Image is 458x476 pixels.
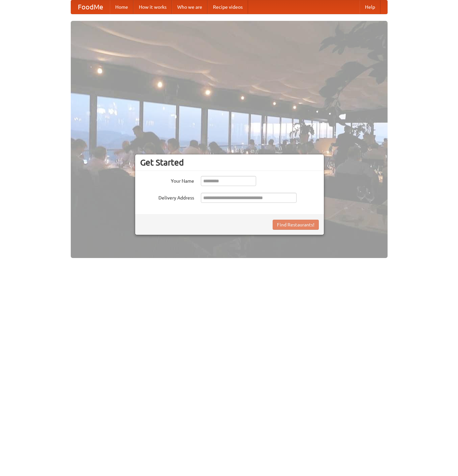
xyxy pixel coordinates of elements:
[110,0,133,14] a: Home
[172,0,208,14] a: Who we are
[140,193,194,201] label: Delivery Address
[140,176,194,184] label: Your Name
[360,0,380,14] a: Help
[273,220,319,230] button: Find Restaurants!
[71,0,110,14] a: FoodMe
[208,0,248,14] a: Recipe videos
[140,157,319,168] h3: Get Started
[133,0,172,14] a: How it works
